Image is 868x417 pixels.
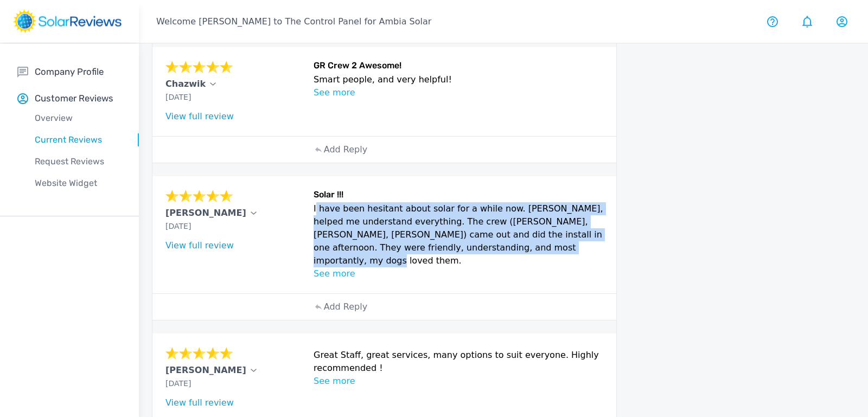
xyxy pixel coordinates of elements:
p: Add Reply [324,143,367,156]
p: Website Widget [17,177,139,190]
a: Overview [17,107,139,129]
p: Company Profile [35,65,104,79]
h6: Solar !!! [314,189,603,202]
p: Current Reviews [17,133,139,146]
a: Website Widget [17,172,139,194]
p: See more [314,267,603,280]
span: [DATE] [165,222,191,230]
a: View full review [165,240,234,251]
p: See more [314,375,603,388]
p: [PERSON_NAME] [165,207,246,220]
a: Request Reviews [17,151,139,172]
p: I have been hesitant about solar for a while now. [PERSON_NAME], helped me understand everything.... [314,202,603,267]
a: View full review [165,111,234,121]
p: See more [314,86,603,99]
p: Welcome [PERSON_NAME] to The Control Panel for Ambia Solar [156,15,431,28]
p: Overview [17,112,139,125]
p: [PERSON_NAME] [165,364,246,377]
h6: GR Crew 2 Awesome! [314,60,603,73]
p: Customer Reviews [35,92,113,105]
span: [DATE] [165,93,191,101]
p: Chazwik [165,78,206,91]
p: Great Staff, great services, many options to suit everyone. Highly recommended ! [314,349,603,375]
p: Smart people, and very helpful! [314,73,603,86]
a: View full review [165,397,234,408]
p: Request Reviews [17,155,139,168]
p: Add Reply [324,300,367,313]
span: [DATE] [165,379,191,388]
a: Current Reviews [17,129,139,151]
